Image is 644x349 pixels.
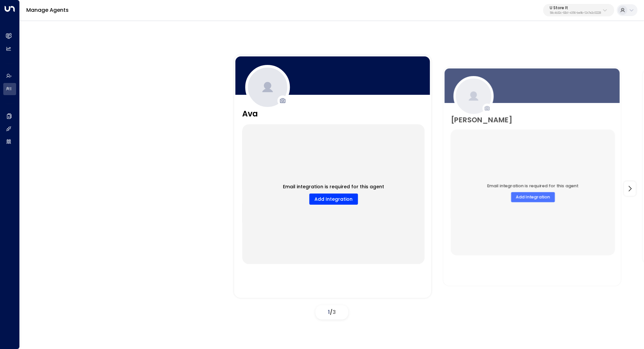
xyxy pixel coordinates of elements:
[333,308,336,316] span: 3
[511,192,555,202] button: Add Integration
[315,305,348,319] div: /
[26,6,69,14] a: Manage Agents
[487,183,578,189] p: Email integration is required for this agent
[328,308,330,316] span: 1
[283,183,384,190] p: Email integration is required for this agent
[451,114,513,125] h3: [PERSON_NAME]
[242,108,258,120] h3: Ava
[550,6,601,10] p: U Store It
[543,4,614,16] button: U Store It58c4b32c-92b1-4356-be9b-1247e2c02228
[309,194,358,205] button: Add Integration
[550,12,601,14] p: 58c4b32c-92b1-4356-be9b-1247e2c02228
